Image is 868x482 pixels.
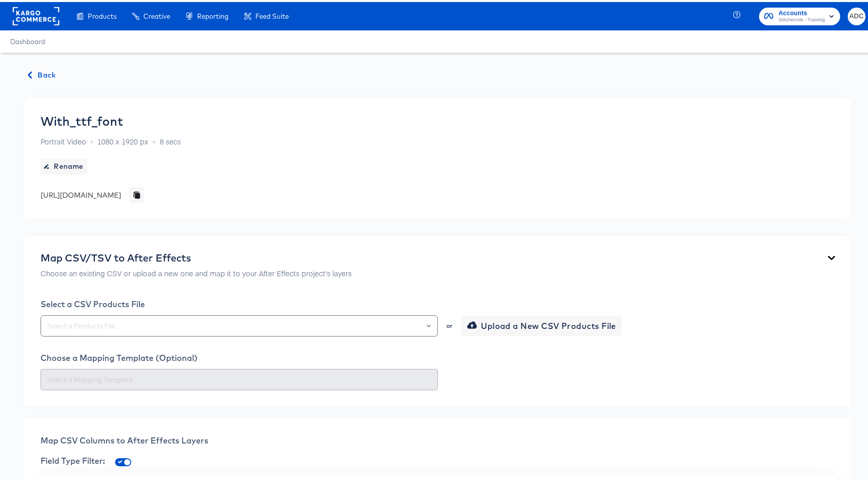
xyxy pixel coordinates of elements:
div: Select a CSV Products File [41,297,835,307]
div: or [445,321,454,327]
span: Portrait Video [41,134,86,144]
div: [URL][DOMAIN_NAME] [41,188,121,198]
button: Rename [41,157,88,173]
span: Reporting [197,10,229,18]
span: Back [28,67,56,80]
div: Choose a Mapping Template (Optional) [41,351,835,361]
span: 8 secs [160,134,181,144]
p: Choose an existing CSV or upload a new one and map it to your After Effects project's layers [41,266,352,276]
button: Back [24,67,60,80]
div: With_ttf_font [41,112,123,126]
div: Map CSV/TSV to After Effects [41,250,352,262]
input: Select a Products File [45,318,433,330]
span: Creative [143,10,170,18]
span: Products [88,10,117,18]
span: Rename [45,158,84,171]
span: ADC [852,9,861,20]
button: AccountsStitcherAds - Training [759,6,840,23]
span: Accounts [778,6,825,17]
input: Select a Mapping Template [45,372,433,384]
a: Dashboard [10,35,45,44]
span: StitcherAds - Training [778,14,825,22]
span: 1080 x 1920 px [97,134,148,144]
button: Open [427,317,431,331]
button: Upload a New CSV Products File [461,314,622,334]
button: ADC [848,6,865,23]
span: Map CSV Columns to After Effects Layers [41,433,208,443]
span: Field Type Filter: [41,454,105,464]
span: Feed Suite [255,10,289,18]
span: Upload a New CSV Products File [469,317,616,331]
